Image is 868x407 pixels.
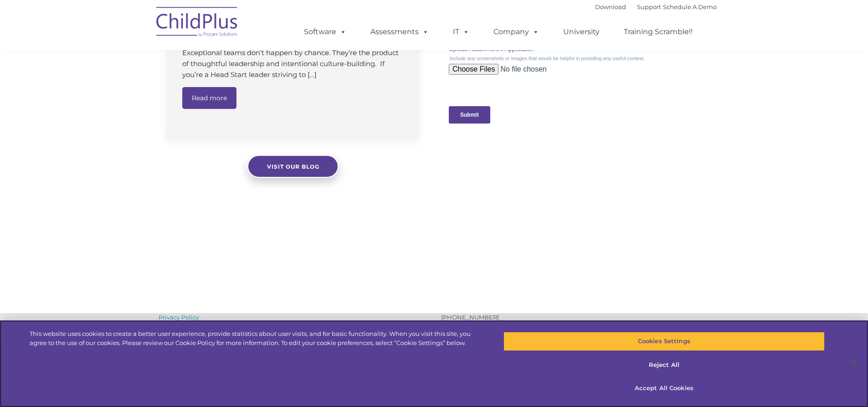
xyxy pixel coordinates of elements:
[295,23,355,41] a: Software
[361,23,438,41] a: Assessments
[267,163,319,170] span: Visit our blog
[152,0,243,46] img: ChildPlus by Procare Solutions
[484,23,548,41] a: Company
[615,23,702,41] a: Training Scramble!!
[247,155,339,178] a: Visit our blog
[503,355,825,375] button: Reject All
[503,379,825,398] button: Accept All Cookies
[30,330,478,347] div: This website uses cookies to create a better user experience, provide statistics about user visit...
[127,98,165,104] span: Phone number
[595,3,717,10] font: |
[503,332,825,351] button: Cookies Settings
[159,314,199,321] a: Privacy Policy
[595,3,626,10] a: Download
[127,60,154,67] span: Last name
[663,3,717,10] a: Schedule A Demo
[182,87,236,109] a: Read more
[444,23,478,41] a: IT
[182,47,406,80] p: Exceptional teams don’t happen by chance. They’re the product of thoughtful leadership and intent...
[554,23,609,41] a: University
[637,3,661,10] a: Support
[843,353,863,373] button: Close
